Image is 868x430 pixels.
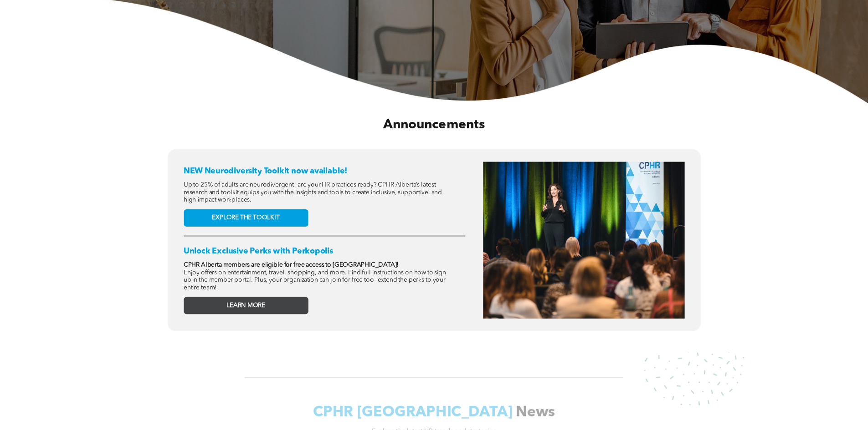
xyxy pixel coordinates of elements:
span: Up to 25% of adults are neurodivergent—are your HR practices ready? CPHR Alberta’s latest researc... [184,182,442,203]
span: Unlock Exclusive Perks with Perkopolis [184,247,333,255]
span: EXPLORE THE TOOLKIT [212,214,279,222]
span: Announcements [383,118,485,131]
strong: CPHR Alberta members are eligible for free access to [GEOGRAPHIC_DATA]! [184,262,399,268]
span: NEW Neurodiversity Toolkit now available! [184,167,347,175]
span: LEARN MORE [226,302,265,309]
a: LEARN MORE [184,297,308,314]
span: Enjoy offers on entertainment, travel, shopping, and more. Find full instructions on how to sign ... [184,269,446,291]
span: News [516,405,555,420]
a: EXPLORE THE TOOLKIT [184,209,308,227]
span: CPHR [GEOGRAPHIC_DATA] [313,405,512,420]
